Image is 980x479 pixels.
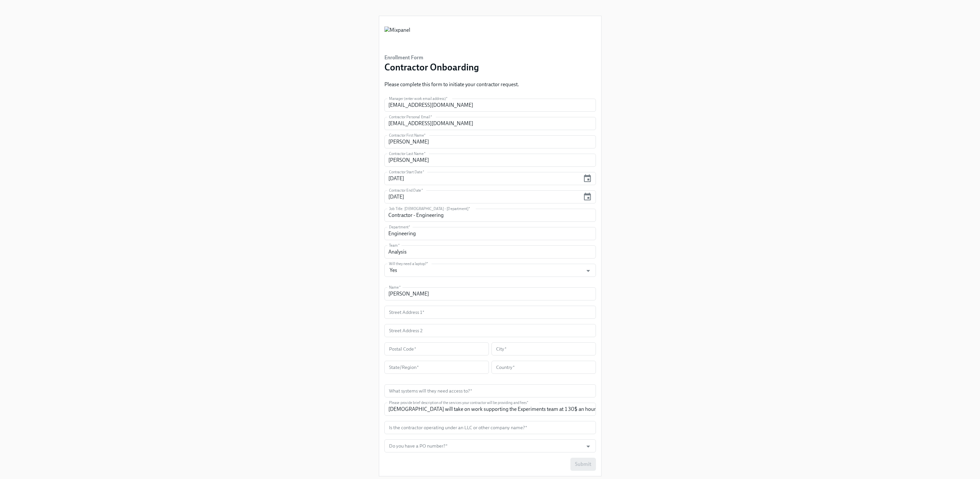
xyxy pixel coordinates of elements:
button: Open [583,441,593,451]
h6: Enrollment Form [384,54,479,61]
p: Please complete this form to initiate your contractor request. [384,81,519,88]
input: MM/DD/YYYY [384,172,581,185]
h3: Contractor Onboarding [384,61,479,73]
input: MM/DD/YYYY [384,190,581,203]
img: Mixpanel [384,27,410,46]
button: Open [583,266,593,276]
